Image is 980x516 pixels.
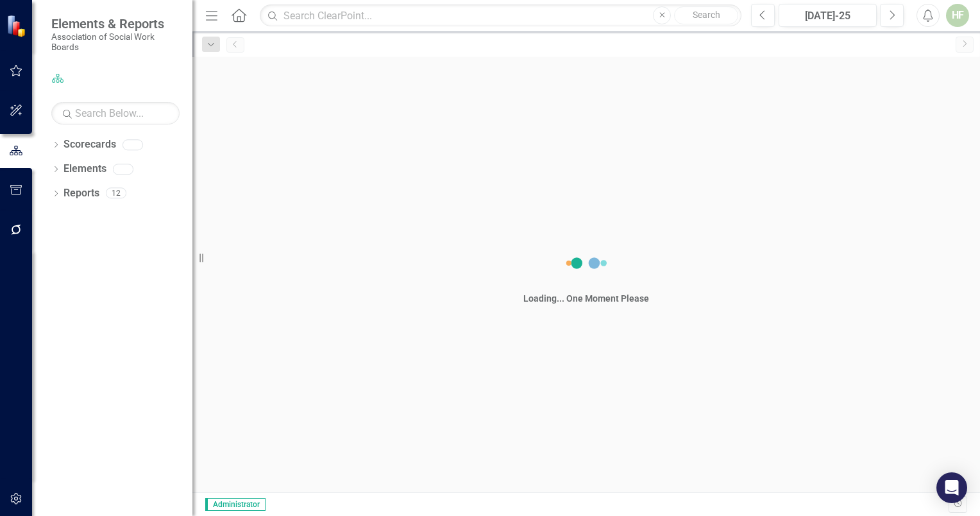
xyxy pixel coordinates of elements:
[106,188,126,199] div: 12
[946,4,969,27] button: HF
[63,162,106,176] a: Elements
[51,16,180,31] span: Elements & Reports
[51,31,180,53] small: Association of Social Work Boards
[783,8,872,24] div: [DATE]-25
[63,186,99,201] a: Reports
[6,15,29,37] img: ClearPoint Strategy
[205,498,266,511] span: Administrator
[260,4,741,27] input: Search ClearPoint...
[779,4,877,27] button: [DATE]-25
[63,137,116,152] a: Scorecards
[936,472,967,503] div: Open Intercom Messenger
[523,292,649,305] div: Loading... One Moment Please
[51,102,180,125] input: Search Below...
[674,6,738,24] button: Search
[693,10,720,20] span: Search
